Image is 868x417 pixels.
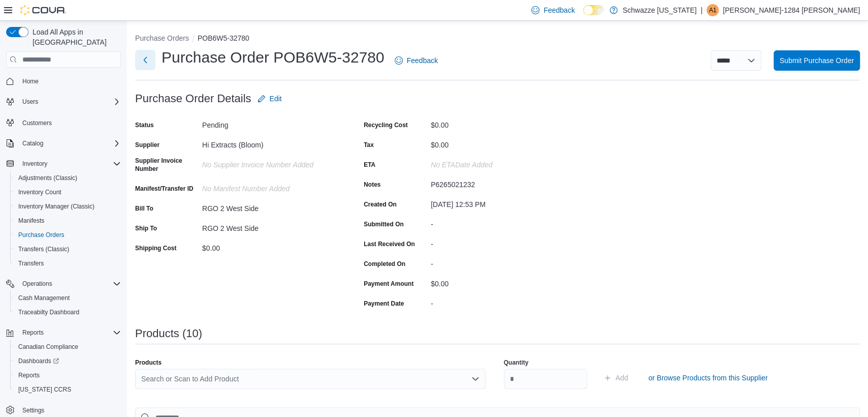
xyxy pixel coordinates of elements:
div: $0.00 [431,137,567,149]
button: Transfers [10,256,125,271]
button: Manifests [10,214,125,228]
button: Adjustments (Classic) [10,171,125,185]
span: Submit Purchase Order [780,55,854,66]
button: Operations [2,277,125,291]
button: Submit Purchase Order [774,50,860,71]
div: - [431,295,567,308]
button: Reports [2,325,125,340]
label: Completed On [364,260,405,268]
span: Feedback [543,5,574,15]
span: Canadian Compliance [18,343,78,351]
button: [US_STATE] CCRS [10,382,125,397]
p: | [700,4,702,16]
p: Schwazze [US_STATE] [623,4,697,16]
span: Feedback [407,55,438,66]
button: Catalog [2,136,125,151]
span: Home [22,77,39,85]
label: Notes [364,181,380,189]
a: Canadian Compliance [14,341,82,353]
span: Inventory Count [14,186,121,198]
a: Adjustments (Classic) [14,172,81,184]
span: Operations [18,278,121,290]
button: Users [18,96,42,108]
span: Reports [14,369,121,381]
a: Customers [18,117,56,129]
p: [PERSON_NAME]-1284 [PERSON_NAME] [723,4,860,16]
div: Hi Extracts (Bloom) [202,137,338,149]
span: Operations [22,280,52,288]
button: Transfers (Classic) [10,242,125,256]
button: Home [2,74,125,88]
span: Transfers [18,259,44,267]
div: $0.00 [202,240,338,252]
span: Transfers (Classic) [18,245,69,253]
span: Settings [18,404,121,416]
span: Traceabilty Dashboard [14,306,121,318]
button: Edit [253,88,286,109]
a: Settings [18,404,48,416]
span: Washington CCRS [14,383,121,396]
a: Traceabilty Dashboard [14,306,83,318]
span: Transfers (Classic) [14,243,121,255]
label: ETA [364,161,375,169]
span: Customers [18,116,121,129]
span: Edit [270,94,282,104]
button: Purchase Orders [135,34,189,42]
div: P6265021232 [431,176,567,189]
div: $0.00 [431,117,567,129]
span: Catalog [18,137,121,150]
label: Bill To [135,204,153,213]
div: No ETADate added [431,157,567,169]
label: Supplier Invoice Number [135,157,198,173]
a: Purchase Orders [14,229,69,241]
label: Shipping Cost [135,244,176,252]
span: Transfers [14,257,121,270]
a: Inventory Manager (Classic) [14,200,99,213]
label: Status [135,121,154,129]
button: Inventory [18,158,51,170]
span: Add [616,373,628,383]
span: Inventory Manager (Classic) [14,200,121,213]
button: Purchase Orders [10,228,125,242]
span: Reports [18,371,40,379]
div: Pending [202,117,338,129]
a: Feedback [391,50,442,71]
a: Home [18,75,43,87]
div: RGO 2 West Side [202,220,338,232]
div: - [431,256,567,268]
button: Reports [10,368,125,382]
span: Reports [18,326,121,339]
label: Recycling Cost [364,121,408,129]
div: $0.00 [431,276,567,288]
label: Manifest/Transfer ID [135,185,194,193]
button: Inventory [2,157,125,171]
span: or Browse Products from this Supplier [648,373,767,383]
span: Adjustments (Classic) [18,174,77,182]
button: Reports [18,326,48,339]
a: [US_STATE] CCRS [14,383,75,396]
h3: Purchase Order Details [135,93,251,105]
span: Manifests [14,215,121,227]
span: Load All Apps in [GEOGRAPHIC_DATA] [28,27,121,47]
span: Inventory [18,158,121,170]
span: Cash Management [18,294,70,302]
img: Cova [20,5,66,15]
label: Ship To [135,224,157,232]
h1: Purchase Order POB6W5-32780 [162,47,384,68]
a: Transfers [14,257,48,270]
div: [DATE] 12:53 PM [431,196,567,208]
div: No Supplier Invoice Number added [202,157,338,169]
button: Next [135,50,155,70]
span: Users [22,98,38,106]
span: Canadian Compliance [14,341,121,353]
a: Reports [14,369,44,381]
button: Operations [18,278,56,290]
span: [US_STATE] CCRS [18,385,71,394]
button: Canadian Compliance [10,340,125,354]
span: Customers [22,119,52,127]
a: Manifests [14,215,48,227]
button: Inventory Count [10,185,125,199]
span: Purchase Orders [14,229,121,241]
div: Andrew-1284 Grimm [706,4,719,16]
